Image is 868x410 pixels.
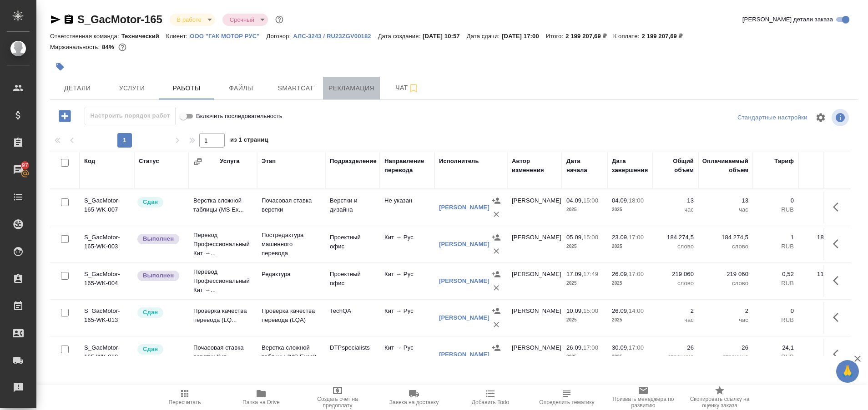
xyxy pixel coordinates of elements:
p: 2025 [612,242,648,251]
div: split button [735,111,810,125]
p: 26.09, [566,344,583,351]
button: Сгруппировать [193,157,202,166]
div: Исполнитель завершил работу [136,233,184,245]
p: 113 911,2 [803,270,844,279]
button: Удалить [490,355,503,368]
p: Дата сдачи: [467,33,502,40]
div: Оплачиваемый объем [702,157,748,175]
span: Настроить таблицу [810,107,832,128]
p: 0 [803,196,844,205]
p: Маржинальность: [50,44,102,50]
p: Клиент: [166,33,190,40]
p: RUB [757,316,794,325]
div: Статус [139,157,159,166]
button: Здесь прячутся важные кнопки [828,343,849,365]
p: слово [703,279,748,288]
div: Этап [262,157,276,166]
td: Кит → Рус [380,228,434,260]
div: Направление перевода [384,157,430,175]
div: Менеджер проверил работу исполнителя, передает ее на следующий этап [136,343,184,356]
a: АЛС-3243 / RU23ZGV00182 [293,32,378,40]
p: Дата создания: [378,33,423,40]
p: 26 [703,343,748,352]
a: [PERSON_NAME] [439,204,490,211]
div: Дата начала [566,157,603,175]
p: 219 060 [657,270,694,279]
td: [PERSON_NAME] [507,265,562,297]
p: 2025 [612,352,648,361]
p: Почасовая ставка верстки [262,196,321,214]
p: час [657,205,694,214]
button: Скопировать ссылку [63,14,74,25]
td: DTPspecialists [325,339,380,370]
p: Сдан [143,198,158,207]
span: Рекламация [328,83,374,94]
a: S_GacMotor-165 [77,13,162,25]
td: Проверка качества перевода (LQ... [189,302,257,334]
p: 17:49 [583,271,598,277]
td: Перевод Профессиональный Кит →... [189,226,257,262]
p: ООО "ГАК МОТОР РУС" [190,33,266,40]
p: 18:00 [629,197,644,204]
p: Договор: [267,33,293,40]
p: 2025 [566,242,603,251]
p: 15:00 [583,307,598,314]
a: [PERSON_NAME] [439,314,490,321]
span: Работы [165,83,208,94]
td: S_GacMotor-165-WK-007 [80,192,134,223]
p: час [703,205,748,214]
div: Услуга [220,157,239,166]
a: [PERSON_NAME] [439,241,490,247]
p: 30.09, [612,344,629,351]
p: слово [657,279,694,288]
p: RUB [803,352,844,361]
p: Технический [121,33,166,40]
p: 17:00 [629,271,644,277]
p: 2025 [566,352,603,361]
p: Сдан [143,345,158,354]
td: S_GacMotor-165-WK-004 [80,265,134,297]
p: 2 199 207,69 ₽ [641,33,689,40]
p: RUB [803,242,844,251]
div: Исполнитель завершил работу [136,270,184,282]
a: 97 [2,158,34,181]
p: [DATE] 17:00 [502,33,546,40]
p: 26.09, [612,271,629,277]
button: В работе [174,16,204,24]
p: 10.09, [566,307,583,314]
td: S_GacMotor-165-WK-010 [80,339,134,370]
span: [PERSON_NAME] детали заказа [742,15,833,24]
td: Не указан [380,192,434,223]
div: Автор изменения [512,157,557,175]
td: [PERSON_NAME] [507,339,562,370]
td: S_GacMotor-165-WK-003 [80,228,134,260]
p: Проверка качества перевода (LQA) [262,306,321,325]
p: RUB [757,279,794,288]
p: 2025 [566,316,603,325]
div: Код [84,157,95,166]
p: страница [703,352,748,361]
td: [PERSON_NAME] [507,302,562,334]
td: [PERSON_NAME] [507,192,562,223]
p: Верстка сложной таблицы (MS Excel) [262,343,321,361]
div: Подразделение [330,157,377,166]
p: Итого: [546,33,565,40]
p: час [703,316,748,325]
button: Здесь прячутся важные кнопки [828,196,849,218]
p: 626,6 [803,343,844,352]
p: 24,1 [757,343,794,352]
p: RUB [803,205,844,214]
div: Исполнитель [439,157,479,166]
div: Тариф [774,157,794,166]
div: В работе [170,14,215,26]
div: Общий объем [657,157,694,175]
p: [DATE] 10:57 [423,33,467,40]
p: Постредактура машинного перевода [262,231,321,258]
span: Smartcat [274,83,318,94]
p: 2 [703,306,748,316]
p: страница [657,352,694,361]
button: Здесь прячутся важные кнопки [828,270,849,291]
td: Почасовая ставка верстки Кит →... [189,339,257,370]
p: 2 199 207,69 ₽ [565,33,613,40]
td: Кит → Рус [380,265,434,297]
